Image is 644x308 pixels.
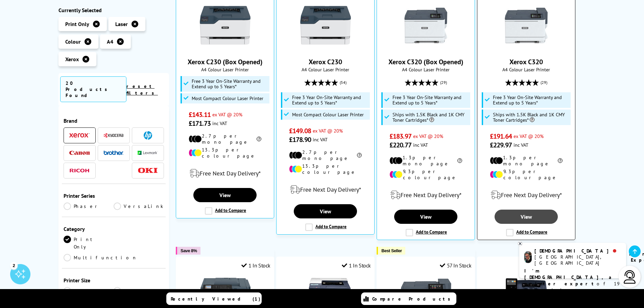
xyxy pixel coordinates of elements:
a: View [294,204,357,218]
span: £149.08 [289,126,311,135]
a: Xerox C320 [501,45,552,52]
span: Free 3 Year On-Site Warranty and Extend up to 5 Years* [192,78,268,89]
span: (54) [340,76,347,89]
div: Printer Series [64,192,164,199]
span: Most Compact Colour Laser Printer [192,96,263,101]
span: inc VAT [212,120,227,126]
div: 2 [10,262,18,269]
span: Free 3 Year On-Site Warranty and Extend up to 5 Years* [392,95,469,105]
div: modal_delivery [481,186,572,205]
a: Kyocera [103,131,124,140]
a: Phaser [64,203,114,210]
a: Compare Products [361,292,456,305]
span: Colour [65,38,81,45]
span: Most Compact Colour Laser Printer [292,112,364,117]
a: A3 [114,287,164,294]
img: HP [144,131,152,140]
li: 1.3p per mono page [490,155,563,167]
div: 57 In Stock [440,262,471,269]
div: Brand [64,117,164,124]
button: Best Seller [377,247,405,255]
a: Xerox C320 (Box Opened) [401,45,451,52]
li: 9.3p per colour page [389,168,462,181]
span: Laser [115,21,128,27]
span: Print Only [65,21,89,27]
div: modal_delivery [380,186,471,205]
span: ex VAT @ 20% [212,111,242,118]
a: View [193,188,256,202]
span: A4 Colour Laser Printer [180,66,270,73]
img: OKI [138,168,158,173]
a: Xerox C230 (Box Opened) [200,45,251,52]
div: [GEOGRAPHIC_DATA], [GEOGRAPHIC_DATA] [534,254,621,266]
span: £178.90 [289,135,311,144]
div: 1 In Stock [342,262,371,269]
a: Xerox C230 [309,57,342,66]
a: VersaLink [114,203,164,210]
span: £171.73 [189,119,211,128]
span: inc VAT [313,136,328,143]
img: chris-livechat.png [524,251,532,263]
label: Add to Compare [506,229,547,236]
span: (29) [440,76,447,89]
div: 1 In Stock [241,262,270,269]
span: Free 3 Year On-Site Warranty and Extend up to 5 Years* [292,95,368,105]
a: View [394,210,457,224]
span: Ships with 1.5K Black and 1K CMY Toner Cartridges* [392,112,469,123]
span: Save 8% [181,248,197,253]
a: HP [138,131,158,140]
img: Xerox [69,133,90,138]
button: Save 8% [176,247,200,255]
img: Ricoh [69,169,90,172]
span: A4 Colour Laser Printer [380,66,471,73]
a: Brother [103,149,124,157]
b: I'm [DEMOGRAPHIC_DATA], a printer expert [524,268,614,287]
span: ex VAT @ 20% [413,133,443,139]
div: Printer Size [64,277,164,284]
a: Recently Viewed (1) [166,292,262,305]
div: Currently Selected [58,7,169,14]
li: 1.3p per mono page [389,155,462,167]
div: Category [64,226,164,232]
a: Xerox [69,131,90,140]
span: Best Seller [381,248,402,253]
a: reset filters [126,83,158,96]
img: user-headset-light.svg [623,270,637,284]
div: modal_delivery [180,164,270,183]
img: Lexmark [138,151,158,155]
span: inc VAT [514,142,528,148]
span: 20 Products Found [60,76,127,102]
a: OKI [138,166,158,175]
li: 2.7p per mono page [189,133,261,145]
span: A4 Colour Laser Printer [280,66,371,73]
a: Xerox C320 [509,57,543,66]
li: 9.3p per colour page [490,168,563,181]
span: £220.77 [389,141,411,149]
a: Canon [69,149,90,157]
span: Compare Products [372,296,454,302]
span: Ships with 1.5K Black and 1K CMY Toner Cartridges* [493,112,569,123]
label: Add to Compare [205,207,246,215]
a: Xerox C320 (Box Opened) [388,57,463,66]
span: (29) [541,76,547,89]
span: A4 Colour Laser Printer [481,66,572,73]
span: ex VAT @ 20% [313,127,343,134]
span: ex VAT @ 20% [514,133,544,139]
a: A2 [64,287,114,294]
a: Xerox C230 (Box Opened) [188,57,263,66]
li: 13.3p per colour page [189,147,261,159]
label: Add to Compare [406,229,447,236]
li: 2.7p per mono page [289,149,362,161]
label: Add to Compare [305,223,347,231]
img: Kyocera [103,133,124,138]
div: [DEMOGRAPHIC_DATA] [534,248,621,254]
span: £191.64 [490,132,512,141]
a: Xerox C230 [300,45,351,52]
span: Recently Viewed (1) [171,296,261,302]
span: £143.11 [189,110,211,119]
a: Print Only [64,236,114,251]
span: A4 [107,38,113,45]
img: Brother [103,150,124,155]
p: of 19 years! Leave me a message and I'll respond ASAP [524,268,621,306]
a: Lexmark [138,149,158,157]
